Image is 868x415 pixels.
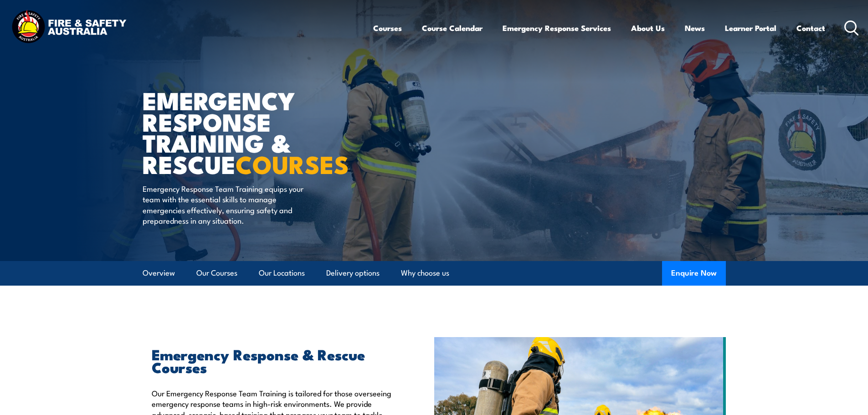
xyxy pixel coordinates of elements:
a: Courses [373,16,402,40]
a: About Us [631,16,665,40]
a: Why choose us [401,261,449,285]
a: Emergency Response Services [503,16,611,40]
a: Contact [796,16,825,40]
h2: Emergency Response & Rescue Courses [152,348,392,373]
button: Enquire Now [662,261,726,286]
p: Emergency Response Team Training equips your team with the essential skills to manage emergencies... [143,183,309,226]
strong: COURSES [236,144,349,182]
a: Our Courses [196,261,237,285]
a: Overview [143,261,175,285]
a: News [685,16,705,40]
a: Learner Portal [725,16,776,40]
h1: Emergency Response Training & Rescue [143,89,368,174]
a: Our Locations [259,261,305,285]
a: Course Calendar [422,16,483,40]
a: Delivery options [326,261,380,285]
